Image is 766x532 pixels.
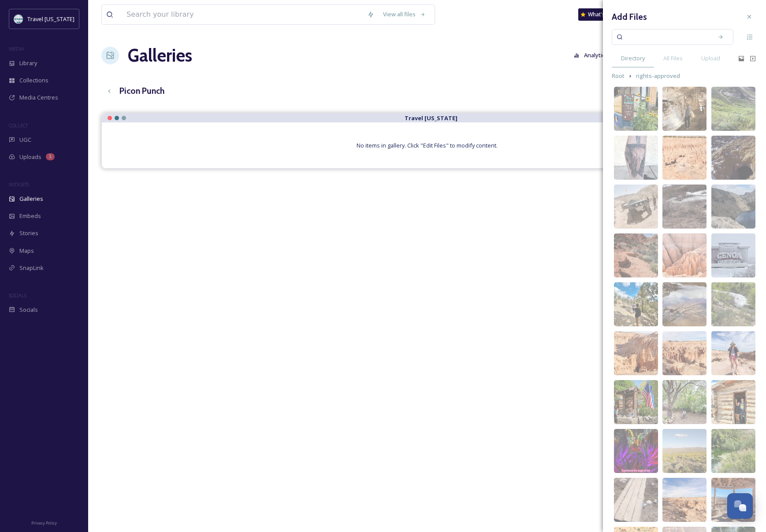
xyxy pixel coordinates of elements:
[27,15,74,23] span: Travel [US_STATE]
[19,195,43,203] span: Galleries
[19,93,58,102] span: Media Centres
[662,136,707,180] img: 3816feaa-c07e-4582-bdb4-e6b23d5d3a90.jpg
[727,493,753,519] button: Open Chat
[711,331,755,375] img: 1a7d85ae-ec5f-4f51-8e90-78078cbdcf31.jpg
[636,72,680,80] span: rights-approved
[711,478,755,522] img: 96c0708b-c69e-47ef-8034-88b55d1e307e.jpg
[19,212,41,220] span: Embeds
[31,520,57,526] span: Privacy Policy
[711,233,755,277] img: cd7e2b8d-a19f-43a2-895d-4e1274c3f128.jpg
[19,76,48,85] span: Collections
[711,429,755,473] img: 0cc564f9-dbab-4d60-9246-320b41e12278.jpg
[578,8,622,21] a: What's New
[9,292,26,299] span: SOCIALS
[614,282,658,326] img: 925577fc-c0a5-4e3b-a343-5a00f0514103.jpg
[31,517,57,528] a: Privacy Policy
[662,429,707,473] img: 30cbd5bc-7cf4-4531-9c62-ce167336d6a0.jpg
[612,11,647,23] h3: Add Files
[662,282,707,326] img: 4cb4e876-c926-4ace-bd67-05a57f80ab9b.jpg
[46,153,55,160] div: 1
[19,59,37,67] span: Library
[119,85,164,97] h3: Picon Punch
[569,47,612,64] button: Analytics
[9,45,24,52] span: MEDIA
[614,429,658,473] img: 4a17d7c1-cdef-4c25-b4be-3f7664b40c55.jpg
[662,478,707,522] img: 784847d3-bbb6-4c6c-a177-de2bac5dd56f.jpg
[19,136,31,144] span: UGC
[19,306,38,314] span: Socials
[9,181,29,188] span: WIDGETS
[614,380,658,424] img: 8525d098-3269-4ff0-984f-3240db4d8bf5.jpg
[612,72,625,80] span: Root
[711,380,755,424] img: db11cca1-00ef-45b3-ac24-ed3477c44695.jpg
[405,114,457,122] strong: Travel [US_STATE]
[19,247,34,255] span: Maps
[614,136,658,180] img: 0016d40c-a3d9-4659-85bf-e3dab00e113c.jpg
[128,42,192,69] a: Galleries
[711,136,755,180] img: 63a28881-1336-4bb9-a91f-f1280bbc60f3.jpg
[19,153,41,161] span: Uploads
[701,54,720,63] span: Upload
[614,233,658,277] img: 4c0090c3-c992-4f1a-966a-034fc265645d.jpg
[621,54,645,63] span: Directory
[14,15,23,23] img: download.jpeg
[614,87,658,131] img: 309288f6-2f3f-4418-a5d8-73a9b4c9865b.jpg
[711,282,755,326] img: 3bd06fd8-d2e8-4dca-9a33-f78c7d80e0e5.jpg
[614,185,658,229] img: eb5cf2fa-105c-46ca-85aa-4b6963901a7a.jpg
[9,122,28,129] span: COLLECT
[19,229,38,237] span: Stories
[662,380,707,424] img: c68e6886-c9b3-49f1-9417-46e6305e936e.jpg
[614,478,658,522] img: 3774f8bd-8629-4dd7-b5ef-296dc28ff90a.jpg
[19,264,44,272] span: SnapLink
[662,331,707,375] img: 8c613d91-eb96-4393-be63-78a0decde154.jpg
[357,141,498,149] span: No items in gallery. Click "Edit Files" to modify content.
[662,185,707,229] img: dd54c7ba-f9da-4f9c-8891-9d3e65eb9dc1.jpg
[122,5,363,24] input: Search your library
[711,87,755,131] img: 27497b0b-de3a-444b-9c85-a8a3b7de3d6c.jpg
[662,87,707,131] img: 6da6c827-7c6c-4dd1-91ff-19f62a2e30fb.jpg
[614,331,658,375] img: 2e50802b-e870-4280-90b9-2bda21d3aaba.jpg
[711,185,755,229] img: fdcf3b19-bab4-4757-af02-fa96d85c13aa.jpg
[569,47,617,64] a: Analytics
[662,233,707,277] img: 52f97a07-0797-484f-83d3-b39ad5553258.jpg
[379,6,430,23] a: View all files
[663,54,683,63] span: All Files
